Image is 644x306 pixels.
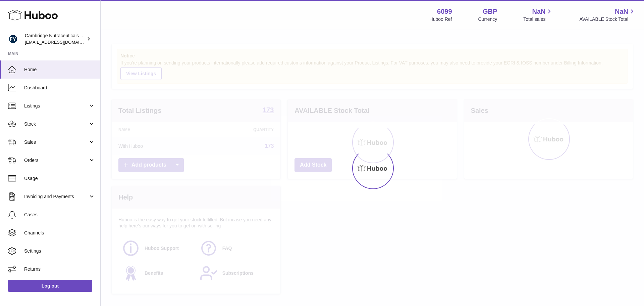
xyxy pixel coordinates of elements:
[25,33,85,45] div: Cambridge Nutraceuticals Ltd
[437,7,452,16] strong: 6099
[24,193,88,200] span: Invoicing and Payments
[579,16,636,23] span: AVAILABLE Stock Total
[478,16,497,23] div: Currency
[24,67,95,73] span: Home
[579,7,636,23] a: NaN AVAILABLE Stock Total
[24,157,88,164] span: Orders
[430,16,452,23] div: Huboo Ref
[24,248,95,254] span: Settings
[25,39,99,45] span: [EMAIL_ADDRESS][DOMAIN_NAME]
[615,7,628,16] span: NaN
[24,139,88,145] span: Sales
[523,7,553,23] a: NaN Total sales
[24,266,95,272] span: Returns
[8,280,92,292] a: Log out
[8,34,18,44] img: internalAdmin-6099@internal.huboo.com
[24,230,95,236] span: Channels
[24,103,88,109] span: Listings
[483,7,497,16] strong: GBP
[24,212,95,218] span: Cases
[532,7,545,16] span: NaN
[24,121,88,127] span: Stock
[24,175,95,182] span: Usage
[523,16,553,23] span: Total sales
[24,85,95,91] span: Dashboard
